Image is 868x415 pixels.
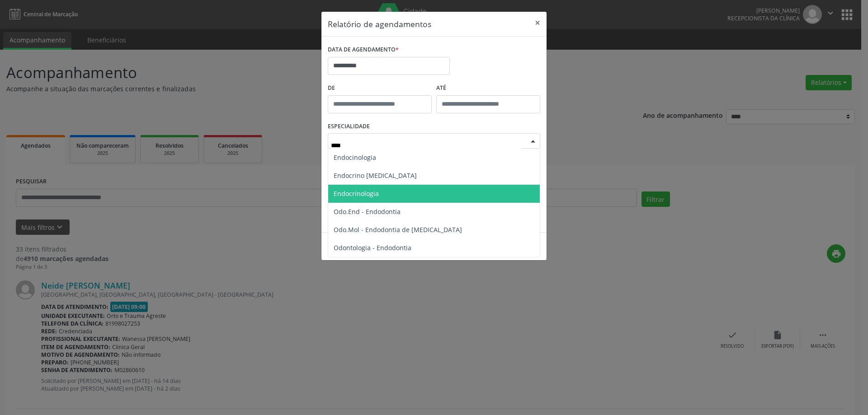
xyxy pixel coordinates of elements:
span: Odo.End - Endodontia [334,207,401,216]
span: Odo.Mol - Endodontia de [MEDICAL_DATA] [334,225,462,234]
label: DATA DE AGENDAMENTO [328,43,399,57]
span: Endocrino [MEDICAL_DATA] [334,171,417,180]
label: ESPECIALIDADE [328,120,370,134]
label: De [328,81,432,95]
button: Close [528,12,547,34]
h5: Relatório de agendamentos [328,18,431,30]
label: ATÉ [436,81,540,95]
span: Odontologia - Endodontia [334,243,411,252]
span: Endocinologia [334,153,376,162]
span: Endocrinologia [334,189,379,198]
